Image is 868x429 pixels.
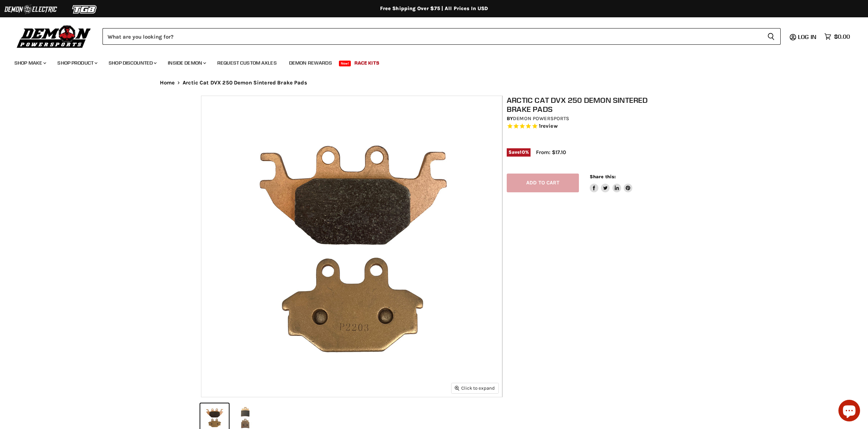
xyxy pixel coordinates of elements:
inbox-online-store-chat: Shopify online store chat [836,400,862,423]
div: Free Shipping Over $75 | All Prices In USD [145,5,723,12]
a: Log in [795,34,821,40]
span: 10 [520,149,525,155]
button: Search [762,28,781,45]
form: Product [102,28,781,45]
span: review [541,123,558,130]
h1: Arctic Cat DVX 250 Demon Sintered Brake Pads [507,96,671,114]
ul: Main menu [9,53,848,70]
a: $0.00 [821,31,854,42]
a: Demon Rewards [284,56,337,70]
div: by [507,115,671,123]
img: Arctic Cat DVX 250 Demon Sintered Brake Pads [201,96,502,397]
span: 1 reviews [539,123,558,130]
span: Log in [798,33,816,40]
nav: Breadcrumbs [145,80,723,86]
a: Race Kits [349,56,385,70]
span: New! [339,61,351,66]
span: $0.00 [834,33,850,40]
aside: Share this: [590,174,633,193]
button: Click to expand [452,383,498,393]
a: Shop Make [9,56,51,70]
span: From: $17.10 [536,149,566,156]
img: TGB Logo 2 [58,3,112,16]
span: Rated 5.0 out of 5 stars 1 reviews [507,123,671,130]
a: Inside Demon [162,56,210,70]
a: Shop Discounted [103,56,161,70]
img: Demon Electric Logo 2 [4,3,58,16]
a: Shop Product [52,56,102,70]
span: Click to expand [455,385,495,391]
a: Home [160,80,175,86]
a: Demon Powersports [513,115,569,122]
span: Arctic Cat DVX 250 Demon Sintered Brake Pads [183,80,307,86]
a: Request Custom Axles [212,56,282,70]
input: Search [102,28,762,45]
span: Share this: [590,174,616,179]
img: Demon Powersports [14,23,93,49]
span: Save % [507,148,531,156]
